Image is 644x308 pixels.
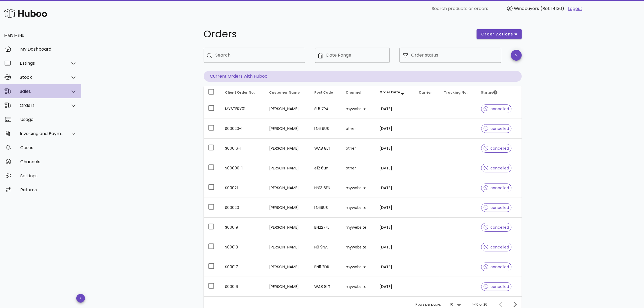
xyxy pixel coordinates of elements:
span: Client Order No. [225,90,255,95]
p: Current Orders with Huboo [204,71,522,82]
span: cancelled [484,146,509,150]
td: mywebsite [341,218,375,237]
div: 10 [450,302,454,307]
span: (Ref: 14130) [540,5,564,12]
td: [PERSON_NAME] [265,99,310,119]
td: [DATE] [375,237,414,257]
td: [PERSON_NAME] [265,218,310,237]
div: Cases [20,145,77,150]
td: [DATE] [375,158,414,178]
td: [PERSON_NAME] [265,198,310,218]
span: Post Code [314,90,333,95]
td: [PERSON_NAME] [265,237,310,257]
td: [PERSON_NAME] [265,119,310,139]
span: cancelled [484,107,509,111]
div: 1-10 of 26 [473,302,488,307]
td: [DATE] [375,257,414,277]
td: [DATE] [375,198,414,218]
span: Tracking No. [444,90,468,95]
td: BN227FL [310,218,341,237]
div: Usage [20,117,77,122]
td: [PERSON_NAME] [265,139,310,158]
td: mywebsite [341,99,375,119]
td: S00020 [221,198,265,218]
td: other [341,139,375,158]
span: Status [481,90,497,95]
th: Channel [341,86,375,99]
th: Order Date: Sorted descending. Activate to remove sorting. [375,86,414,99]
td: [PERSON_NAME] [265,277,310,296]
td: BN11 2DR [310,257,341,277]
td: WA8 8LT [310,139,341,158]
div: Returns [20,187,77,192]
div: Stock [20,75,64,80]
div: Listings [20,61,64,66]
span: Order Date [379,90,400,94]
td: [DATE] [375,277,414,296]
th: Post Code [310,86,341,99]
div: Channels [20,159,77,164]
td: mywebsite [341,257,375,277]
th: Carrier [414,86,440,99]
span: cancelled [484,166,509,170]
span: cancelled [484,127,509,130]
td: [PERSON_NAME] [265,257,310,277]
td: [DATE] [375,178,414,198]
td: [DATE] [375,99,414,119]
td: [DATE] [375,218,414,237]
td: [PERSON_NAME] [265,158,310,178]
span: cancelled [484,206,509,209]
th: Tracking No. [440,86,477,99]
td: S00000-1 [221,158,265,178]
div: Orders [20,103,64,108]
td: NN13 6EN [310,178,341,198]
td: S00017 [221,257,265,277]
span: Winebuyers [514,5,539,12]
td: SL5 7PA [310,99,341,119]
span: Channel [346,90,361,95]
button: order actions [477,29,521,39]
td: S00016-1 [221,139,265,158]
td: S00018 [221,237,265,257]
td: mywebsite [341,198,375,218]
td: S00020-1 [221,119,265,139]
span: Customer Name [269,90,300,95]
td: WA8 8LT [310,277,341,296]
div: My Dashboard [20,47,77,52]
td: e12 6un [310,158,341,178]
td: [PERSON_NAME] [265,178,310,198]
span: Carrier [419,90,432,95]
a: Logout [568,5,582,12]
td: S00021 [221,178,265,198]
td: [DATE] [375,119,414,139]
h1: Orders [204,29,470,39]
td: mywebsite [341,277,375,296]
th: Status [477,86,522,99]
td: S00019 [221,218,265,237]
span: cancelled [484,265,509,269]
span: cancelled [484,245,509,249]
th: Client Order No. [221,86,265,99]
td: mywebsite [341,178,375,198]
td: N8 9NA [310,237,341,257]
td: mywebsite [341,237,375,257]
span: cancelled [484,285,509,289]
td: other [341,158,375,178]
td: LN6 9US [310,119,341,139]
span: cancelled [484,225,509,229]
th: Customer Name [265,86,310,99]
span: order actions [481,31,513,37]
div: Settings [20,173,77,178]
td: [DATE] [375,139,414,158]
td: MYSTERY01 [221,99,265,119]
td: LN69US [310,198,341,218]
td: other [341,119,375,139]
div: Sales [20,89,64,94]
td: S00016 [221,277,265,296]
img: Huboo Logo [4,8,47,19]
span: cancelled [484,186,509,190]
div: Invoicing and Payments [20,131,64,136]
